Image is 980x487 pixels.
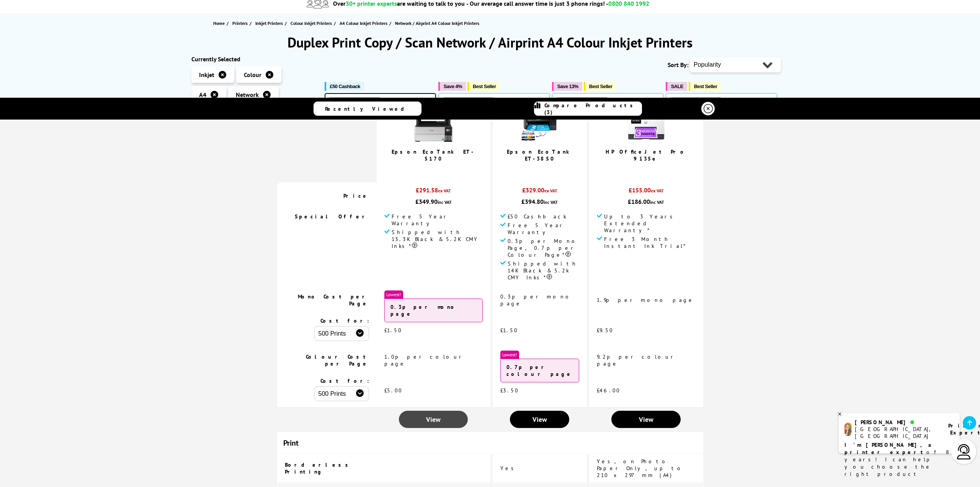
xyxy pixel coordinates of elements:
[328,97,381,108] div: Our Experts Recommend
[606,148,687,162] a: HP OfficeJet Pro 9135e
[285,461,352,475] span: Borderless Printing
[438,199,452,205] span: inc VAT
[438,188,451,193] span: ex VAT
[191,55,317,63] div: Currently Selected
[589,84,612,89] span: Best Seller
[390,303,457,317] strong: 0.3p per mono page
[199,71,214,79] span: Inkjet
[314,102,421,116] a: Recently Viewed
[298,293,369,307] span: Mono Cost per Page
[694,84,717,89] span: Best Seller
[392,148,475,162] a: Epson EcoTank ET-5170
[557,84,578,89] span: Save 13%
[392,229,483,249] span: Shipped with 13.3K Black & 5.2K CMY Inks*
[330,84,360,89] span: £50 Cashback
[844,423,852,436] img: amy-livechat.png
[844,441,954,478] p: of 8 years! I can help you choose the right product
[236,91,259,98] span: Network
[191,33,789,51] h1: Duplex Print Copy / Scan Network / Airprint A4 Colour Inkjet Printers
[500,465,518,472] span: Yes
[325,105,412,112] span: Recently Viewed
[552,82,582,91] button: Save 13%
[384,186,483,198] div: £291.58
[534,102,642,116] a: Compare Products (3)
[244,71,261,79] span: Colour
[467,82,500,91] button: Best Seller
[399,411,468,428] a: View
[506,364,573,377] strong: 0.7p per colour page
[500,198,579,205] div: £394.80
[232,19,248,27] span: Printers
[438,82,466,91] button: Save 4%
[340,19,389,27] a: A4 Colour Inkjet Printers
[597,458,685,479] span: Yes, on Photo Paper Only, up to 210 x 297 mm (A4)
[668,61,688,69] span: Sort By:
[533,166,542,175] span: 4.9
[508,260,579,281] span: Shipped with 14K Black & 5.2k CMY Inks*
[604,213,696,234] span: Up to 3 Years Extended Warranty*
[666,82,687,91] button: SALE
[508,213,567,220] span: £50 Cashback
[213,19,227,27] a: Home
[670,97,722,108] div: Our Experts Recommend
[507,148,573,162] a: Epson EcoTank ET-3850
[384,327,402,334] span: £1.50
[500,186,579,198] div: £329.00
[956,444,972,459] img: user-headset-light.svg
[199,91,206,98] span: A4
[395,20,479,26] span: Network / Airprint A4 Colour Inkjet Printers
[844,441,934,456] b: I'm [PERSON_NAME], a printer expert
[340,19,387,27] span: A4 Colour Inkjet Printers
[414,105,452,143] img: Epson-ET-5170-Front-Facing-Small.jpg
[500,293,573,307] span: 0.3p per mono page
[650,199,664,205] span: inc VAT
[320,317,369,324] span: Cost for:
[320,377,369,384] span: Cost for:
[671,84,683,89] span: SALE
[473,84,496,89] span: Best Seller
[855,426,939,439] div: [GEOGRAPHIC_DATA], [GEOGRAPHIC_DATA]
[597,198,696,205] div: £186.00
[255,19,283,27] span: Inkjet Printers
[584,82,616,91] button: Best Seller
[532,415,547,424] span: View
[521,105,559,143] img: epson-et-3850-ink-included-new-small.jpg
[427,166,436,175] span: 4.5
[384,387,402,394] span: £5.00
[544,188,557,193] span: ex VAT
[597,297,694,303] span: 1.9p per mono page
[306,353,369,367] span: Colour Cost per Page
[604,236,696,249] span: Free 3 Month Instant Ink Trial*
[283,438,299,448] span: Print
[392,213,483,227] span: Free 5 Year Warranty
[232,19,250,27] a: Printers
[597,387,620,394] span: £46.00
[510,411,569,428] a: View
[426,415,441,424] span: View
[500,327,518,334] span: £1.50
[444,84,462,89] span: Save 4%
[627,105,665,143] img: hp-officejet-pro-9135e-front-new-small.jpg
[611,411,681,428] a: View
[508,238,579,258] span: 0.3p per Mono Page, 0.7p per Colour Page*
[442,97,495,108] div: Our Experts Recommend
[436,166,444,175] span: / 5
[500,351,519,359] span: Lowest!
[384,198,483,205] div: £349.90
[343,192,369,199] span: Price
[639,415,653,424] span: View
[384,290,403,298] span: Lowest!
[597,327,613,334] span: £9.50
[544,199,558,205] span: inc VAT
[542,166,550,175] span: / 5
[291,19,334,27] a: Colour Inkjet Printers
[291,19,332,27] span: Colour Inkjet Printers
[544,102,642,116] span: Compare Products (3)
[597,186,696,198] div: £155.00
[384,353,464,367] span: 1.0p per colour page
[597,353,676,367] span: 9.2p per colour page
[651,188,664,193] span: ex VAT
[855,419,939,426] div: [PERSON_NAME]
[556,97,608,108] div: Our Experts Recommend
[689,82,721,91] button: Best Seller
